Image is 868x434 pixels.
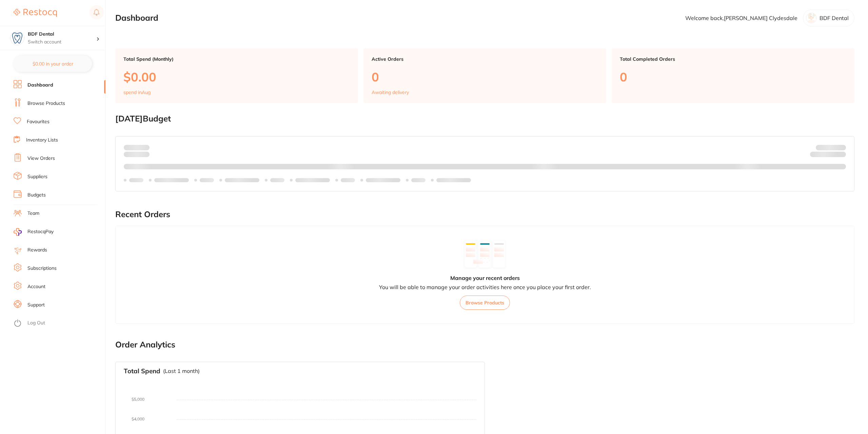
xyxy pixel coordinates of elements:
a: Active Orders0Awaiting delivery [363,48,606,103]
p: You will be able to manage your order activities here once you place your first order. [379,284,591,290]
a: Subscriptions [27,265,57,272]
p: Labels extended [154,177,189,183]
a: Account [27,283,45,290]
img: BDF Dental [11,31,24,45]
a: Rewards [27,247,47,253]
p: Labels extended [225,177,259,183]
p: spend in Aug [123,90,151,95]
p: Labels [341,177,355,183]
img: Restocq Logo [14,9,57,17]
p: Total Spend (Monthly) [123,56,350,62]
a: Team [27,210,39,217]
a: Total Spend (Monthly)$0.00spend inAug [115,48,358,103]
strong: $0.00 [834,153,846,159]
a: Favourites [27,118,50,125]
p: Labels [129,177,143,183]
p: Labels extended [295,177,330,183]
img: RestocqPay [14,228,22,236]
p: 0 [620,70,846,84]
p: (Last 1 month) [163,368,200,374]
span: RestocqPay [27,228,54,235]
a: Restocq Logo [14,5,57,21]
button: $0.00 in your order [14,56,92,72]
p: 0 [372,70,598,84]
a: Support [27,302,45,308]
h2: Order Analytics [115,340,854,350]
p: BDF Dental [820,15,849,21]
p: Labels extended [366,177,400,183]
p: Budget: [816,145,846,150]
a: Log Out [27,320,45,326]
p: Labels [270,177,284,183]
h4: Manage your recent orders [450,275,520,281]
p: Labels [200,177,214,183]
h2: Recent Orders [115,210,854,219]
a: Suppliers [27,173,47,180]
p: month [124,150,150,158]
a: RestocqPay [14,228,54,236]
p: Total Completed Orders [620,56,846,62]
a: Budgets [27,192,46,199]
button: Browse Products [460,296,510,310]
a: Dashboard [27,82,53,89]
a: Inventory Lists [26,137,58,144]
p: Awaiting delivery [372,90,409,95]
h4: BDF Dental [28,31,96,38]
p: Remaining: [810,150,846,158]
h3: Total Spend [124,367,160,375]
p: Spent: [124,145,150,150]
a: Browse Products [27,100,65,107]
strong: $NaN [833,144,846,150]
h2: Dashboard [115,13,158,23]
button: Log Out [14,318,103,329]
p: Labels extended [436,177,471,183]
a: Total Completed Orders0 [612,48,854,103]
h2: [DATE] Budget [115,114,854,124]
p: Active Orders [372,56,598,62]
a: View Orders [27,155,55,162]
p: Welcome back, [PERSON_NAME] Clydesdale [685,15,797,21]
strong: $0.00 [138,144,150,150]
p: $0.00 [123,70,350,84]
p: Switch account [28,39,96,45]
p: Labels [411,177,426,183]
